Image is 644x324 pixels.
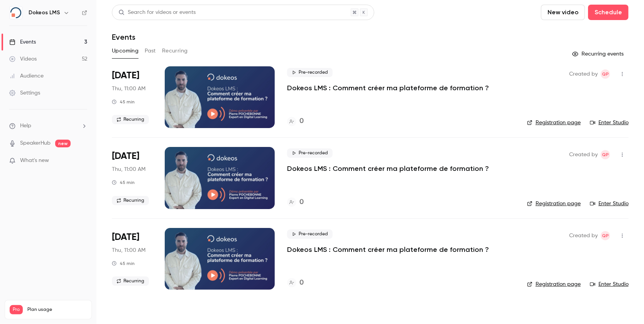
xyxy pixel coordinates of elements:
[601,69,610,79] span: Quentin partenaires@dokeos.com
[9,72,44,80] div: Audience
[118,8,196,17] div: Search for videos or events
[590,280,629,288] a: Enter Studio
[527,200,581,208] a: Registration page
[287,116,304,127] a: 0
[287,164,489,173] a: Dokeos LMS : Comment créer ma plateforme de formation ?
[112,228,152,290] div: Oct 23 Thu, 11:00 AM (Europe/Paris)
[527,280,581,288] a: Registration page
[112,260,135,267] div: 45 min
[287,245,489,254] a: Dokeos LMS : Comment créer ma plateforme de formation ?
[29,9,60,17] h6: Dokeos LMS
[287,83,489,93] a: Dokeos LMS : Comment créer ma plateforme de formation ?
[112,66,152,128] div: Oct 9 Thu, 11:00 AM (Europe/Paris)
[299,278,304,288] h4: 0
[112,69,139,82] span: [DATE]
[112,277,149,286] span: Recurring
[9,122,87,130] li: help-dropdown-opener
[20,122,31,130] span: Help
[601,150,610,159] span: Quentin partenaires@dokeos.com
[287,68,333,77] span: Pre-recorded
[112,32,135,42] h1: Events
[162,45,188,57] button: Recurring
[299,116,304,127] h4: 0
[112,45,139,57] button: Upcoming
[590,200,629,208] a: Enter Studio
[602,231,609,240] span: Qp
[299,197,304,208] h4: 0
[287,197,304,208] a: 0
[569,69,598,79] span: Created by
[145,45,156,57] button: Past
[112,85,145,93] span: Thu, 11:00 AM
[287,278,304,288] a: 0
[569,48,629,60] button: Recurring events
[588,5,629,20] button: Schedule
[569,150,598,159] span: Created by
[9,38,36,46] div: Events
[590,119,629,127] a: Enter Studio
[55,140,71,147] span: new
[112,179,135,186] div: 45 min
[602,150,609,159] span: Qp
[541,5,585,20] button: New video
[287,229,333,239] span: Pre-recorded
[112,246,145,254] span: Thu, 11:00 AM
[601,231,610,240] span: Quentin partenaires@dokeos.com
[112,165,145,173] span: Thu, 11:00 AM
[112,196,149,205] span: Recurring
[9,55,37,63] div: Videos
[112,115,149,124] span: Recurring
[10,305,23,314] span: Pro
[287,148,333,158] span: Pre-recorded
[20,157,49,165] span: What's new
[27,307,87,313] span: Plan usage
[569,231,598,240] span: Created by
[602,69,609,79] span: Qp
[112,231,139,243] span: [DATE]
[9,89,40,97] div: Settings
[112,147,152,209] div: Oct 16 Thu, 11:00 AM (Europe/Paris)
[527,119,581,127] a: Registration page
[112,150,139,162] span: [DATE]
[10,7,22,19] img: Dokeos LMS
[112,99,135,105] div: 45 min
[20,139,51,147] a: SpeakerHub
